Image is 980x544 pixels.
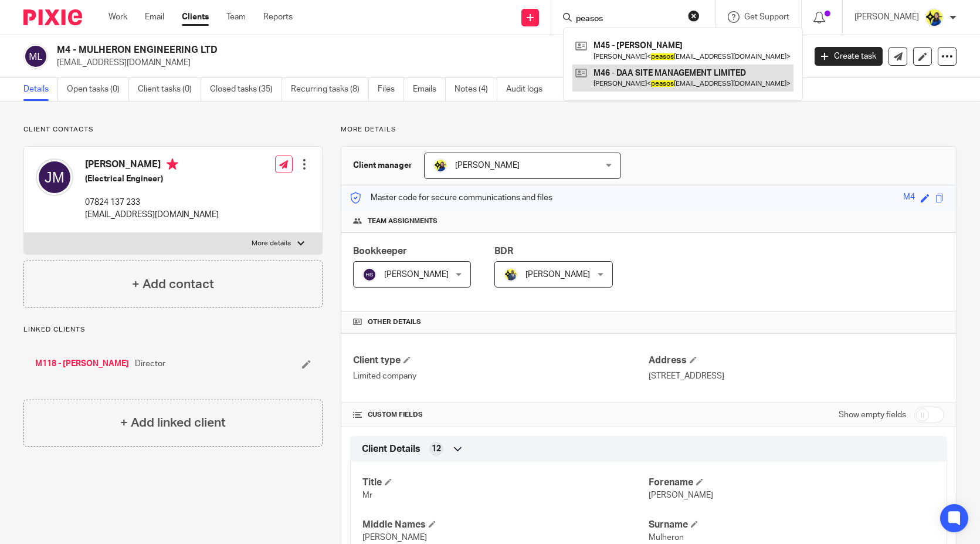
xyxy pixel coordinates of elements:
[433,158,447,173] img: Bobo-Starbridge%201.jpg
[368,217,438,226] span: Team assignments
[138,78,201,101] a: Client tasks (0)
[353,160,412,171] h3: Client manager
[85,173,219,185] h5: (Electrical Engineer)
[494,246,513,256] span: BDR
[120,414,226,432] h4: + Add linked client
[145,11,164,23] a: Email
[688,10,700,22] button: Clear
[67,78,129,101] a: Open tasks (0)
[384,271,449,279] span: [PERSON_NAME]
[362,519,649,531] h4: Middle Names
[23,325,323,334] p: Linked clients
[649,533,684,542] span: Mulheron
[649,477,935,489] h4: Forename
[135,358,165,370] span: Director
[85,158,219,173] h4: [PERSON_NAME]
[744,13,789,21] span: Get Support
[413,78,446,101] a: Emails
[925,8,944,27] img: Bobo-Starbridge%201.jpg
[353,370,649,382] p: Limited company
[362,477,649,489] h4: Title
[85,197,219,208] p: 07824 137 233
[353,410,649,420] h4: CUSTOM FIELDS
[23,78,58,101] a: Details
[350,192,552,204] p: Master code for secure communications and files
[167,158,178,170] i: Primary
[903,191,915,205] div: M4
[839,409,906,421] label: Show empty fields
[368,317,421,327] span: Other details
[36,158,73,196] img: svg%3E
[23,9,82,25] img: Pixie
[504,268,518,282] img: Dennis-Starbridge.jpg
[210,78,282,101] a: Closed tasks (35)
[649,354,944,367] h4: Address
[649,370,944,382] p: [STREET_ADDRESS]
[649,491,713,499] span: [PERSON_NAME]
[252,239,291,248] p: More details
[57,57,797,69] p: [EMAIL_ADDRESS][DOMAIN_NAME]
[525,271,590,279] span: [PERSON_NAME]
[35,358,129,370] a: M118 - [PERSON_NAME]
[57,44,649,56] h2: M4 - MULHERON ENGINEERING LTD
[815,47,883,66] a: Create task
[353,246,407,256] span: Bookkeeper
[291,78,369,101] a: Recurring tasks (8)
[455,161,520,170] span: [PERSON_NAME]
[362,268,377,282] img: svg%3E
[85,209,219,221] p: [EMAIL_ADDRESS][DOMAIN_NAME]
[649,519,935,531] h4: Surname
[362,443,421,455] span: Client Details
[132,275,214,293] h4: + Add contact
[353,354,649,367] h4: Client type
[362,491,372,499] span: Mr
[182,11,209,23] a: Clients
[575,14,680,25] input: Search
[455,78,497,101] a: Notes (4)
[226,11,246,23] a: Team
[362,533,427,542] span: [PERSON_NAME]
[854,11,919,23] p: [PERSON_NAME]
[432,443,441,455] span: 12
[341,125,957,134] p: More details
[506,78,551,101] a: Audit logs
[23,44,48,69] img: svg%3E
[108,11,127,23] a: Work
[378,78,404,101] a: Files
[23,125,323,134] p: Client contacts
[263,11,293,23] a: Reports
